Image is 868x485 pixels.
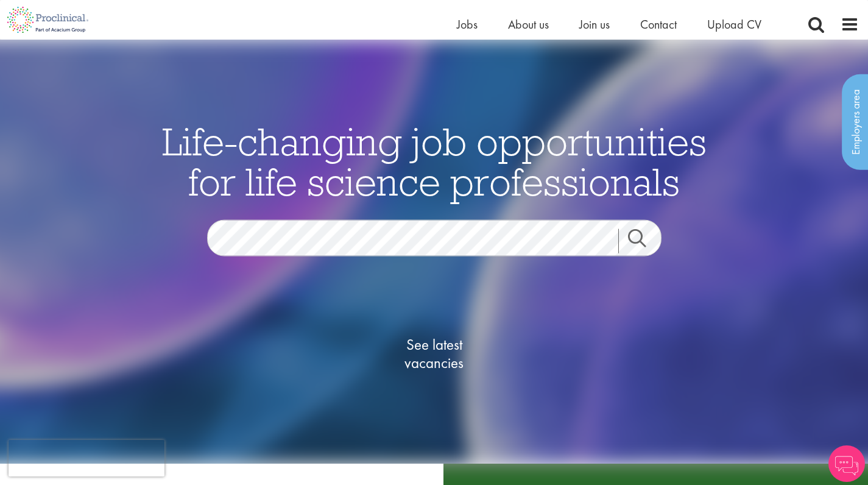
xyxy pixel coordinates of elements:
a: Upload CV [707,16,761,32]
a: See latestvacancies [373,286,495,420]
span: See latest vacancies [373,335,495,372]
span: Life-changing job opportunities for life science professionals [162,116,707,205]
a: Join us [579,16,610,32]
img: Chatbot [828,445,865,482]
a: About us [508,16,549,32]
a: Contact [640,16,677,32]
iframe: reCAPTCHA [9,440,164,476]
a: Job search submit button [618,228,671,253]
a: Jobs [457,16,478,32]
